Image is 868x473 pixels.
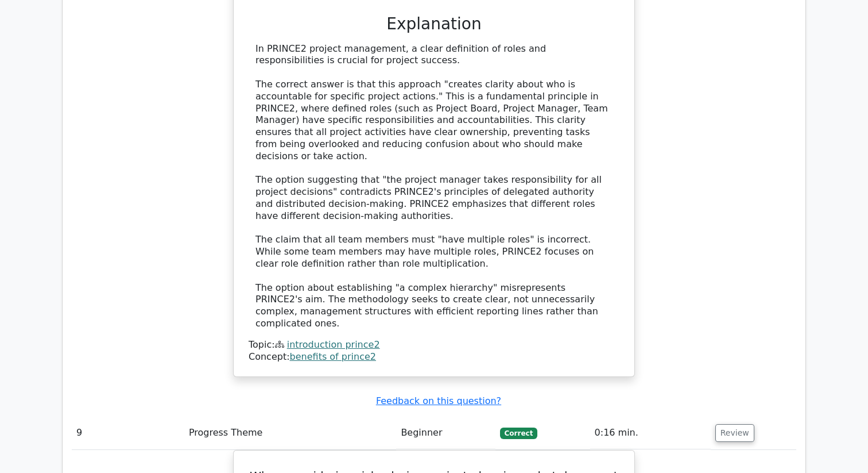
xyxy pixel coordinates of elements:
div: In PRINCE2 project management, a clear definition of roles and responsibilities is crucial for pr... [255,43,613,330]
div: Topic: [249,339,619,351]
a: introduction prince2 [287,339,380,350]
a: benefits of prince2 [290,351,376,362]
td: Beginner [396,417,495,449]
h3: Explanation [255,14,613,34]
td: 0:16 min. [590,417,711,449]
td: 9 [72,417,184,449]
div: Concept: [249,351,619,363]
span: Correct [500,428,537,439]
td: Progress Theme [184,417,397,449]
a: Feedback on this question? [376,395,501,406]
button: Review [715,424,754,442]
